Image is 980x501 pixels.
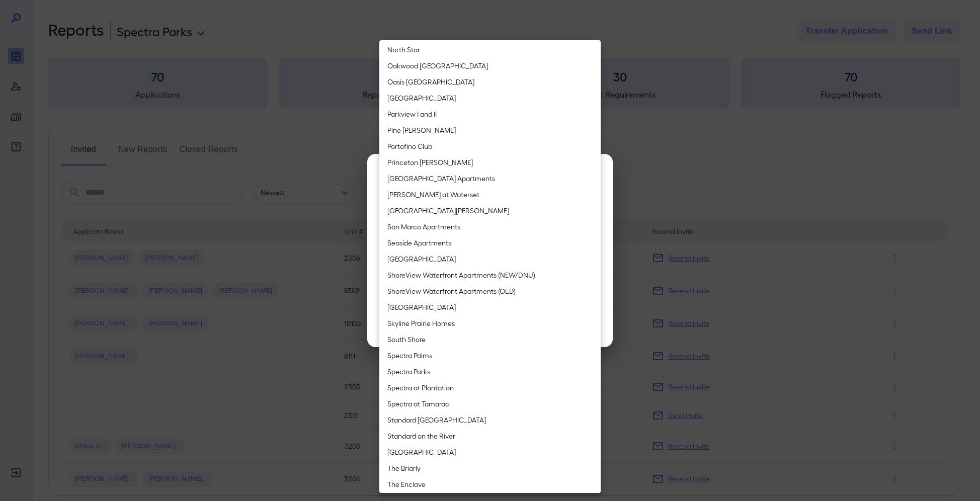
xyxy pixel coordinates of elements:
li: [GEOGRAPHIC_DATA] [379,251,601,267]
li: [GEOGRAPHIC_DATA] [379,299,601,315]
li: Princeton [PERSON_NAME] [379,154,601,171]
li: Spectra Parks [379,364,601,380]
li: Standard [GEOGRAPHIC_DATA] [379,412,601,428]
li: Parkview I and II [379,106,601,122]
li: Skyline Prairie Homes [379,315,601,331]
li: ShoreView Waterfront Apartments (NEW/DNU) [379,267,601,283]
li: Seaside Apartments [379,235,601,251]
li: Oasis [GEOGRAPHIC_DATA] [379,74,601,90]
li: ShoreView Waterfront Apartments (OLD) [379,283,601,299]
li: Spectra at Tamarac [379,396,601,412]
li: [GEOGRAPHIC_DATA][PERSON_NAME] [379,203,601,219]
li: Portofino Club [379,138,601,154]
li: Pine [PERSON_NAME] [379,122,601,138]
li: Spectra at Plantation [379,380,601,396]
li: The Briarly [379,460,601,476]
li: Spectra Palms [379,348,601,364]
li: [GEOGRAPHIC_DATA] [379,90,601,106]
li: The Enclave [379,476,601,492]
li: [GEOGRAPHIC_DATA] Apartments [379,171,601,187]
li: Oakwood [GEOGRAPHIC_DATA] [379,58,601,74]
li: Standard on the River [379,428,601,444]
li: [PERSON_NAME] at Waterset [379,187,601,203]
li: [GEOGRAPHIC_DATA] [379,444,601,460]
li: North Star [379,42,601,58]
li: San Marco Apartments [379,219,601,235]
li: South Shore [379,331,601,348]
